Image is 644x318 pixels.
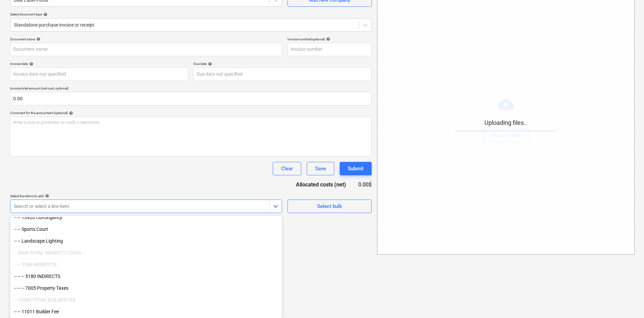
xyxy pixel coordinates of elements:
button: Submit [340,162,372,175]
input: Invoice date not specified [10,67,188,81]
div: Invoice date [10,62,188,66]
input: Invoice number [287,43,372,56]
input: Invoice total amount (net cost, optional) [10,92,372,105]
button: Save [307,162,334,175]
span: help [325,37,330,41]
span: help [68,111,73,115]
p: Uploading files.. [455,119,556,127]
div: Submit [348,164,364,173]
input: Due date not specified [194,67,372,81]
input: Document name [10,43,282,56]
div: Document name [10,37,282,41]
button: Clear [273,162,301,175]
div: Save [315,164,326,173]
div: Allocated costs (net) [284,181,357,188]
iframe: Chat Widget [610,286,644,318]
div: Invoice number (optional) [287,37,372,41]
span: help [42,12,47,16]
div: Select line-items to add [10,194,282,198]
div: Comment for the accountant (optional) [10,111,372,115]
div: Clear [281,164,293,173]
span: help [207,62,212,66]
div: Select document type [10,12,372,16]
div: 0.00$ [357,181,372,188]
button: Select bulk [287,200,372,213]
div: Due date [194,62,372,66]
span: help [44,194,49,198]
span: help [35,37,40,41]
span: help [28,62,33,66]
div: Select bulk [317,202,342,211]
p: Invoice total amount (net cost, optional) [10,86,372,92]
